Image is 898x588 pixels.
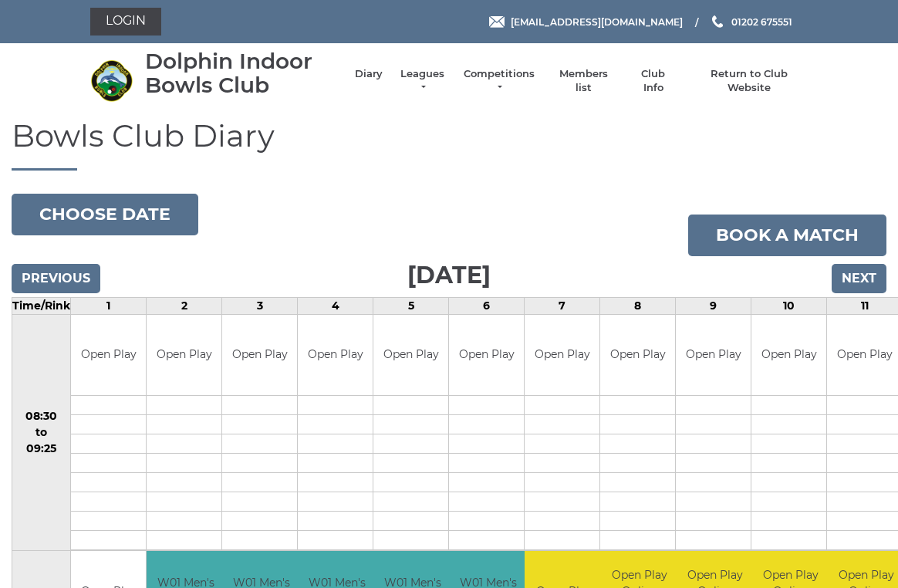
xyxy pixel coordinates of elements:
td: 3 [222,297,298,314]
a: Competitions [462,67,536,95]
td: 6 [449,297,525,314]
td: Open Play [298,315,373,396]
button: Choose date [12,194,198,235]
img: Phone us [712,15,723,28]
td: Time/Rink [12,297,71,314]
a: Return to Club Website [691,67,808,95]
a: Club Info [631,67,676,95]
td: 1 [71,297,147,314]
td: 7 [525,297,600,314]
img: Dolphin Indoor Bowls Club [90,59,133,102]
td: Open Play [676,315,751,396]
input: Previous [12,264,100,293]
td: Open Play [525,315,599,396]
a: Login [90,8,161,35]
td: Open Play [373,315,448,396]
td: 5 [373,297,449,314]
h1: Bowls Club Diary [12,119,886,171]
td: 4 [298,297,373,314]
td: 8 [600,297,676,314]
span: 01202 675551 [731,15,792,27]
input: Next [832,264,886,293]
span: [EMAIL_ADDRESS][DOMAIN_NAME] [511,15,683,27]
td: Open Play [600,315,675,396]
a: Phone us 01202 675551 [710,15,792,29]
img: Email [489,16,505,28]
a: Leagues [398,67,447,95]
td: Open Play [71,315,146,396]
a: Diary [355,67,383,81]
td: Open Play [147,315,221,396]
a: Book a match [688,215,886,256]
td: 2 [147,297,222,314]
div: Dolphin Indoor Bowls Club [145,49,339,97]
td: Open Play [449,315,524,396]
td: Open Play [751,315,826,396]
a: Email [EMAIL_ADDRESS][DOMAIN_NAME] [489,15,683,29]
a: Members list [551,67,615,95]
td: 08:30 to 09:25 [12,314,71,551]
td: 10 [751,297,827,314]
td: Open Play [222,315,297,396]
td: 9 [676,297,751,314]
